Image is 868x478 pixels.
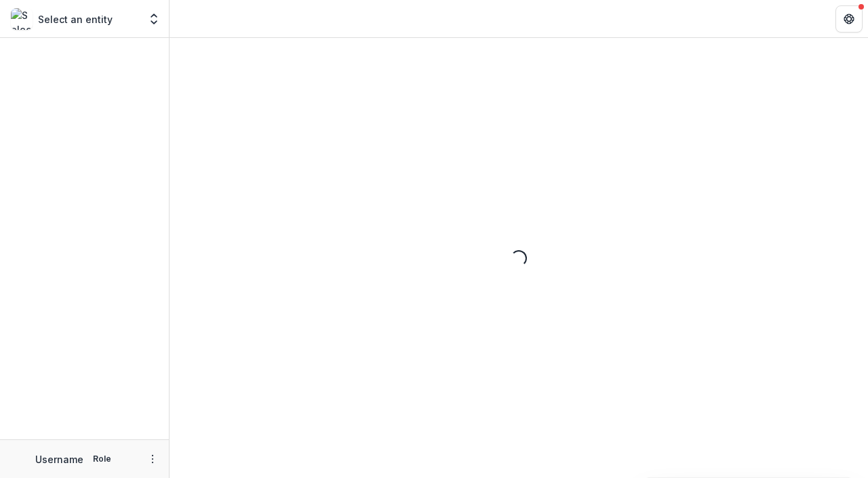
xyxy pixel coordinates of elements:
[89,453,115,465] p: Role
[144,5,163,33] button: Open entity switcher
[11,8,33,30] img: Select an entity
[38,12,113,26] p: Select an entity
[144,451,161,467] button: More
[35,452,83,466] p: Username
[835,5,863,33] button: Get Help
